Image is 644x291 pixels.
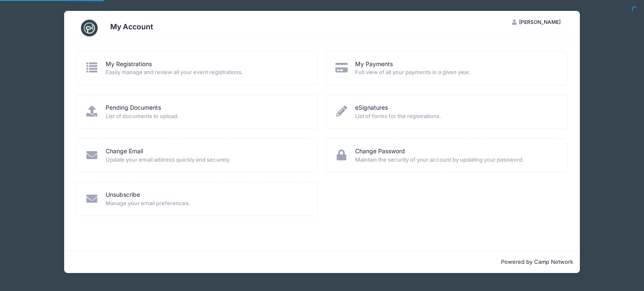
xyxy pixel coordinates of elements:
span: Maintain the security of your account by updating your password. [355,156,556,164]
span: [PERSON_NAME] [519,19,561,25]
span: Update your email address quickly and securely. [106,156,307,164]
span: List of documents to upload. [106,112,307,121]
span: Full view of all your payments in a given year. [355,68,556,77]
a: eSignatures [355,103,388,112]
button: [PERSON_NAME] [505,15,568,29]
span: List of forms for the registrations. [355,112,556,121]
a: My Registrations [106,60,152,69]
a: Pending Documents [106,103,161,112]
span: Manage your email preferences. [106,199,307,208]
a: Change Email [106,147,143,156]
span: Easily manage and review all your event registrations. [106,68,307,77]
a: My Payments [355,60,393,69]
a: Change Password [355,147,405,156]
h3: My Account [110,22,153,31]
p: Powered by Camp Network [71,258,573,266]
img: CampNetwork [81,20,98,36]
a: Unsubscribe [106,191,140,199]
